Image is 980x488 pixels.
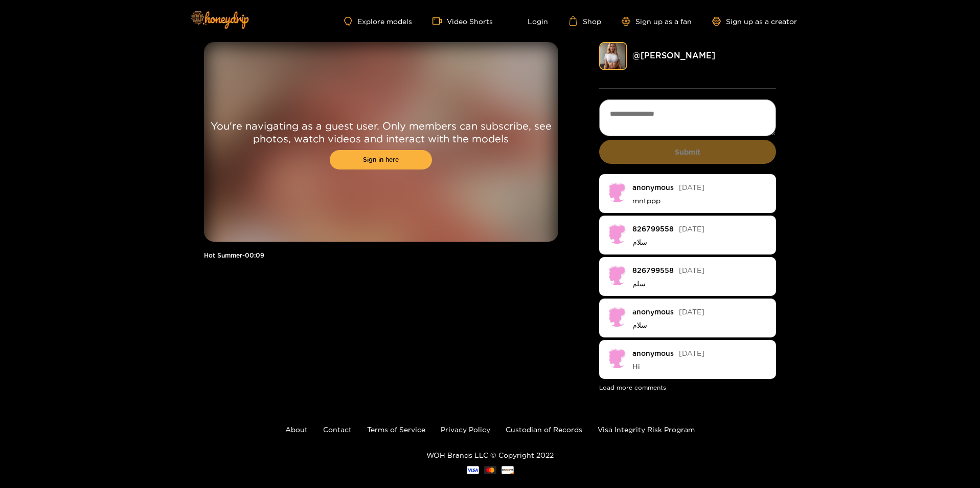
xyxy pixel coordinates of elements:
[632,279,769,288] p: سلم
[632,362,769,371] p: Hi
[441,426,490,433] a: Privacy Policy
[568,16,601,26] a: Shop
[204,119,558,145] p: You're navigating as a guest user. Only members can subscribe, see photos, watch videos and inter...
[432,16,447,26] span: video-camera
[607,182,627,202] img: no-avatar.png
[632,266,674,274] div: 826799558
[607,348,627,368] img: no-avatar.png
[679,349,704,357] span: [DATE]
[632,308,674,315] div: anonymous
[632,183,674,191] div: anonymous
[679,183,704,191] span: [DATE]
[607,306,627,327] img: no-avatar.png
[323,426,352,433] a: Contact
[367,426,425,433] a: Terms of Service
[632,238,769,247] p: سلام
[679,308,704,315] span: [DATE]
[632,225,674,232] div: 826799558
[712,17,797,26] a: Sign up as a creator
[679,225,704,232] span: [DATE]
[598,426,695,433] a: Visa Integrity Risk Program
[344,17,412,26] a: Explore models
[679,266,704,274] span: [DATE]
[632,51,715,60] a: @ [PERSON_NAME]
[432,16,493,26] a: Video Shorts
[599,42,627,70] img: michelle
[622,17,692,26] a: Sign up as a fan
[607,223,627,244] img: no-avatar.png
[513,16,548,26] a: Login
[330,150,432,169] a: Sign in here
[632,196,769,205] p: mntppp
[599,140,777,164] button: Submit
[599,384,666,391] button: Load more comments
[506,426,582,433] a: Custodian of Records
[285,426,308,433] a: About
[632,349,674,357] div: anonymous
[632,321,769,330] p: سلام
[607,265,627,285] img: no-avatar.png
[204,252,558,259] h1: Hot Summer - 00:09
